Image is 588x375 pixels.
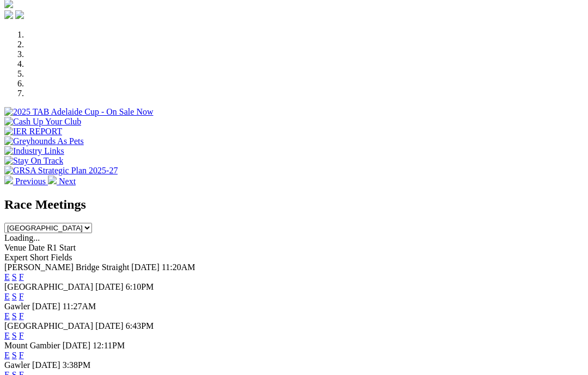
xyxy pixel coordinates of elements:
[15,10,24,19] img: twitter.svg
[19,311,24,321] a: F
[12,292,17,301] a: S
[63,341,91,350] span: [DATE]
[162,262,195,272] span: 11:20AM
[19,292,24,301] a: F
[30,253,49,262] span: Short
[4,243,26,252] span: Venue
[4,127,62,136] img: IER REPORT
[32,302,60,311] span: [DATE]
[12,272,17,282] a: S
[4,253,28,262] span: Expert
[4,311,10,321] a: E
[4,117,81,127] img: Cash Up Your Club
[95,282,124,291] span: [DATE]
[32,360,60,370] span: [DATE]
[4,166,118,176] img: GRSA Strategic Plan 2025-27
[47,243,76,252] span: R1 Start
[4,146,64,156] img: Industry Links
[59,177,76,186] span: Next
[4,10,13,19] img: facebook.svg
[4,136,84,146] img: Greyhounds As Pets
[12,311,17,321] a: S
[4,156,63,166] img: Stay On Track
[4,233,40,242] span: Loading...
[4,177,48,186] a: Previous
[4,107,154,117] img: 2025 TAB Adelaide Cup - On Sale Now
[4,341,60,350] span: Mount Gambier
[12,331,17,340] a: S
[51,253,72,262] span: Fields
[4,176,13,184] img: chevron-left-pager-white.svg
[4,282,93,291] span: [GEOGRAPHIC_DATA]
[126,282,154,291] span: 6:10PM
[19,351,24,360] a: F
[63,360,91,370] span: 3:38PM
[4,321,93,330] span: [GEOGRAPHIC_DATA]
[48,176,57,184] img: chevron-right-pager-white.svg
[4,351,10,360] a: E
[4,302,30,311] span: Gawler
[15,177,46,186] span: Previous
[63,302,96,311] span: 11:27AM
[126,321,154,330] span: 6:43PM
[4,292,10,301] a: E
[4,272,10,282] a: E
[93,341,125,350] span: 12:11PM
[19,331,24,340] a: F
[4,262,129,272] span: [PERSON_NAME] Bridge Straight
[95,321,124,330] span: [DATE]
[12,351,17,360] a: S
[48,177,76,186] a: Next
[4,331,10,340] a: E
[4,197,584,212] h2: Race Meetings
[28,243,45,252] span: Date
[4,360,30,370] span: Gawler
[131,262,160,272] span: [DATE]
[19,272,24,282] a: F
